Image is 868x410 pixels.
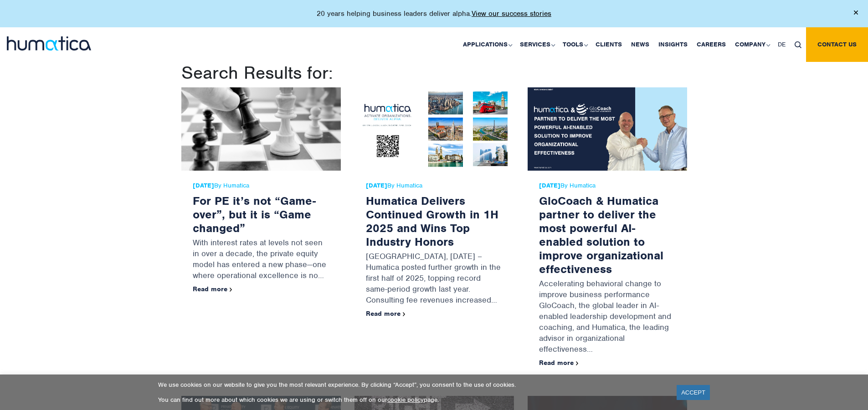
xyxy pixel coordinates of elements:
img: arrowicon [403,312,406,316]
a: View our success stories [472,9,551,18]
a: DE [773,27,790,62]
img: logo [7,36,91,51]
strong: [DATE] [193,182,214,189]
a: News [627,27,654,62]
a: ACCEPT [677,385,710,400]
a: Careers [692,27,730,62]
a: Read more [539,359,579,367]
a: Read more [193,285,232,293]
a: cookie policy [387,396,424,404]
a: Read more [366,309,406,318]
p: 20 years helping business leaders deliver alpha. [317,9,551,18]
p: With interest rates at levels not seen in over a decade, the private equity model has entered a n... [193,235,329,285]
a: Humatica Delivers Continued Growth in 1H 2025 and Wins Top Industry Honors [366,193,498,249]
p: We use cookies on our website to give you the most relevant experience. By clicking “Accept”, you... [158,381,665,389]
img: Humatica Delivers Continued Growth in 1H 2025 and Wins Top Industry Honors [354,87,514,171]
strong: [DATE] [539,182,560,189]
span: By Humatica [193,182,329,189]
h1: Search Results for: [181,62,687,84]
span: DE [778,40,786,48]
img: search_icon [795,41,801,48]
a: GloCoach & Humatica partner to deliver the most powerful AI-enabled solution to improve organizat... [539,193,663,276]
img: For PE it’s not “Game-over”, but it is “Game changed” [181,87,341,171]
img: arrowicon [230,288,232,292]
img: GloCoach & Humatica partner to deliver the most powerful AI-enabled solution to improve organizat... [528,87,687,171]
p: [GEOGRAPHIC_DATA], [DATE] – Humatica posted further growth in the first half of 2025, topping rec... [366,248,503,310]
strong: [DATE] [366,182,387,189]
p: Accelerating behavioral change to improve business performance GloCoach, the global leader in AI-... [539,276,676,359]
span: By Humatica [366,182,503,189]
img: arrowicon [576,361,579,365]
a: Applications [458,27,515,62]
a: Tools [558,27,591,62]
span: By Humatica [539,182,676,189]
a: Insights [654,27,692,62]
a: For PE it’s not “Game-over”, but it is “Game changed” [193,193,316,235]
a: Contact us [806,27,868,62]
a: Clients [591,27,627,62]
p: You can find out more about which cookies we are using or switch them off on our page. [158,396,665,404]
a: Services [515,27,558,62]
a: Company [730,27,773,62]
